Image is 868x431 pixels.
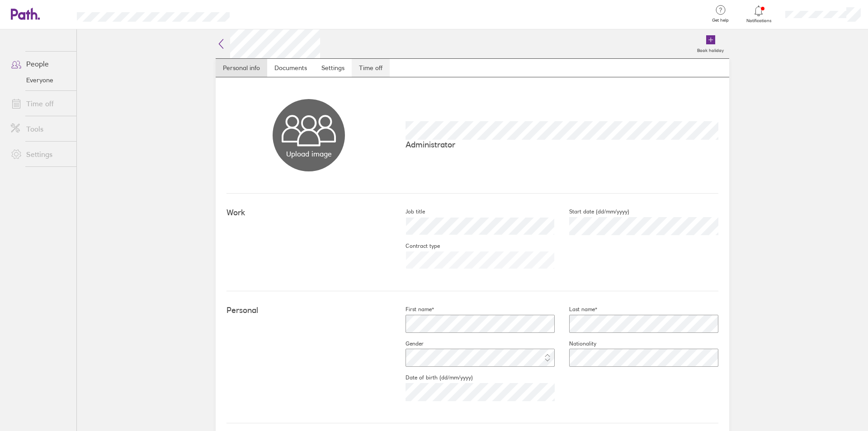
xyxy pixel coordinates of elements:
label: Contract type [391,242,440,250]
h4: Work [226,208,391,218]
h4: Personal [226,306,391,315]
a: Time off [352,59,390,77]
label: Book holiday [692,45,729,53]
a: Everyone [4,73,76,87]
a: Personal info [216,59,267,77]
span: Notifications [744,18,774,24]
a: Book holiday [692,29,729,58]
label: Job title [391,208,425,215]
label: Start date (dd/mm/yyyy) [555,208,629,215]
label: Last name* [555,306,597,313]
a: Notifications [744,5,774,24]
a: Settings [314,59,352,77]
a: Time off [4,95,76,113]
span: Get help [706,18,735,23]
label: First name* [391,306,434,313]
p: Administrator [406,140,718,149]
label: Nationality [555,340,596,347]
a: Tools [4,120,76,138]
label: Date of birth (dd/mm/yyyy) [391,374,473,381]
a: People [4,55,76,73]
label: Gender [391,340,424,347]
a: Documents [267,59,314,77]
a: Settings [4,145,76,163]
